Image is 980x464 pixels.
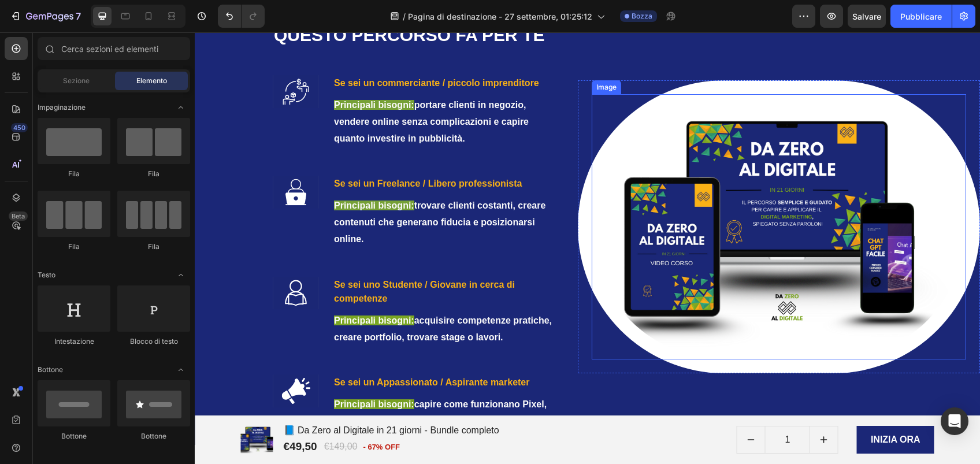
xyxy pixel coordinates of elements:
img: Effortless Corner Cleaning [78,43,124,76]
div: INIZIA ORA [676,400,726,414]
p: capire come funzionano Pixel, campagne, metriche e sperimentare con sicurezza. [139,364,365,398]
button: decrement [543,394,570,421]
strong: Se sei un commerciante / piccolo imprenditore [139,46,344,55]
p: Se sei un Appassionato / Aspirante marketer [139,343,365,357]
button: INIZIA ORA [662,394,740,421]
span: Attiva/disattiva apertura [172,266,190,284]
img: High-Quality Microfiber Refills [78,342,124,375]
p: acquisire competenze pratiche, creare portfolio, trovare stage o lavori. [139,280,365,314]
span: Elemento [136,76,167,86]
span: Sezione [63,76,90,86]
p: trovare clienti costanti, creare contenuti che generano fiducia e posizionarsi online. [139,165,365,215]
p: Se sei un Freelance / Libero professionista [139,144,365,158]
div: Bottone [38,431,110,441]
span: : [139,68,220,77]
div: Image [399,50,424,60]
span: Salvare [852,12,881,21]
button: Salvare [848,5,886,28]
p: portare clienti in negozio, vendere online senza complicazioni e capire quanto investire in pubbl... [139,65,365,114]
span: Attiva/disattiva apertura [172,98,190,117]
iframe: Design area [195,32,980,464]
div: Apri Intercom Messenger [941,407,968,435]
div: Fila [117,242,190,252]
span: Pagina di destinazione - 27 settembre, 01:25:12 [408,10,592,23]
div: Intestazione [38,336,110,347]
div: Fila [38,169,110,179]
span: Impaginazione [38,102,86,113]
img: Alt Image [397,62,772,326]
button: Pubblicare [890,5,952,28]
div: Annulla/Ripeti [218,5,265,28]
p: Se sei uno Studente / Giovane in cerca di competenze [139,246,365,273]
img: Easy Movement [78,143,124,176]
div: Fila [117,169,190,179]
span: Principali bisogni: [139,283,220,293]
div: Beta [9,211,28,221]
div: Blocco di testo [117,336,190,347]
div: 450 [11,123,28,132]
span: Attiva/disattiva apertura [172,361,190,379]
strong: Principali bisogni: [139,168,220,178]
span: Principali bisogni: [139,367,220,377]
span: Bozza [632,11,652,21]
span: Testo [38,270,55,280]
img: 180 Degree Rotating Spin Mop [78,244,124,277]
p: 7 [76,9,81,23]
strong: Principali bisogni [139,68,216,77]
input: Cerca sezioni ed elementi [38,37,190,60]
font: Pubblicare [900,10,942,23]
input: quantity [570,394,615,421]
div: Bottone [117,431,190,441]
button: increment [615,394,643,421]
button: 7 [5,5,86,28]
span: / [403,10,406,23]
div: Fila [38,242,110,252]
span: Bottone [38,365,63,375]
